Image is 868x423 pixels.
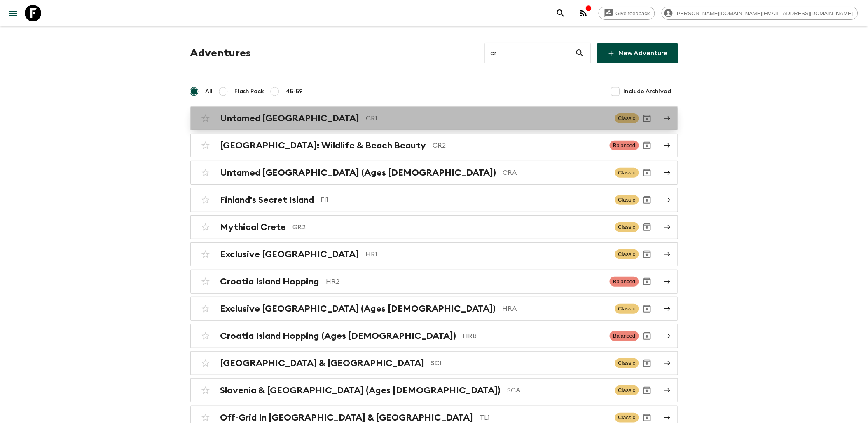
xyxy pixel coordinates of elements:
h2: Finland's Secret Island [220,195,314,205]
h2: Croatia Island Hopping (Ages [DEMOGRAPHIC_DATA]) [220,331,456,341]
a: Croatia Island Hopping (Ages [DEMOGRAPHIC_DATA])HRBBalancedArchive [190,324,678,348]
a: Untamed [GEOGRAPHIC_DATA] (Ages [DEMOGRAPHIC_DATA])CRAClassicArchive [190,161,678,185]
button: Archive [639,192,655,208]
span: Classic [615,113,639,123]
p: CR1 [366,113,608,123]
span: All [206,87,213,96]
span: Classic [615,358,639,368]
span: Classic [615,222,639,232]
span: Classic [615,168,639,178]
span: Balanced [610,141,639,150]
input: e.g. AR1, Argentina [485,42,575,65]
span: Classic [615,385,639,395]
a: Exclusive [GEOGRAPHIC_DATA]HR1ClassicArchive [190,242,678,266]
h2: Slovenia & [GEOGRAPHIC_DATA] (Ages [DEMOGRAPHIC_DATA]) [220,385,501,396]
p: TL1 [480,413,608,423]
p: HRA [503,304,608,314]
button: Archive [639,273,655,290]
h2: Off-Grid In [GEOGRAPHIC_DATA] & [GEOGRAPHIC_DATA] [220,412,473,423]
button: search adventures [552,5,569,21]
h2: Exclusive [GEOGRAPHIC_DATA] [220,249,359,260]
span: Classic [615,413,639,423]
h2: Mythical Crete [220,222,286,233]
h2: [GEOGRAPHIC_DATA] & [GEOGRAPHIC_DATA] [220,358,425,369]
span: Classic [615,304,639,314]
span: Classic [615,195,639,205]
button: Archive [639,301,655,317]
h2: Untamed [GEOGRAPHIC_DATA] [220,113,360,124]
p: HR2 [326,277,604,287]
p: CRA [503,168,608,178]
a: Croatia Island HoppingHR2BalancedArchive [190,270,678,294]
p: HRB [463,331,604,341]
span: Include Archived [624,87,671,96]
a: [GEOGRAPHIC_DATA] & [GEOGRAPHIC_DATA]SC1ClassicArchive [190,351,678,375]
span: 45-59 [286,87,303,96]
span: Classic [615,249,639,259]
a: New Adventure [597,43,678,63]
p: CR2 [433,141,604,150]
p: SC1 [431,358,608,368]
button: Archive [639,164,655,181]
h2: [GEOGRAPHIC_DATA]: Wildlife & Beach Beauty [220,140,426,151]
p: SCA [508,385,608,395]
span: Balanced [610,331,639,341]
h2: Untamed [GEOGRAPHIC_DATA] (Ages [DEMOGRAPHIC_DATA]) [220,167,496,178]
div: [PERSON_NAME][DOMAIN_NAME][EMAIL_ADDRESS][DOMAIN_NAME] [662,7,858,20]
p: HR1 [366,249,608,259]
a: Give feedback [599,7,655,20]
button: Archive [639,219,655,235]
span: Give feedback [611,10,655,16]
button: Archive [639,110,655,127]
a: Mythical CreteGR2ClassicArchive [190,215,678,239]
a: Exclusive [GEOGRAPHIC_DATA] (Ages [DEMOGRAPHIC_DATA])HRAClassicArchive [190,297,678,321]
button: Archive [639,355,655,371]
button: Archive [639,137,655,154]
h1: Adventures [190,45,251,61]
span: Flash Pack [235,87,264,96]
a: Finland's Secret IslandFI1ClassicArchive [190,188,678,212]
h2: Croatia Island Hopping [220,276,320,287]
p: FI1 [321,195,608,205]
button: Archive [639,246,655,263]
a: Untamed [GEOGRAPHIC_DATA]CR1ClassicArchive [190,106,678,130]
a: [GEOGRAPHIC_DATA]: Wildlife & Beach BeautyCR2BalancedArchive [190,134,678,157]
p: GR2 [293,222,608,232]
button: Archive [639,328,655,344]
button: Archive [639,382,655,399]
span: Balanced [610,277,639,287]
span: [PERSON_NAME][DOMAIN_NAME][EMAIL_ADDRESS][DOMAIN_NAME] [671,10,858,16]
a: Slovenia & [GEOGRAPHIC_DATA] (Ages [DEMOGRAPHIC_DATA])SCAClassicArchive [190,378,678,402]
button: menu [5,5,21,21]
h2: Exclusive [GEOGRAPHIC_DATA] (Ages [DEMOGRAPHIC_DATA]) [220,303,496,314]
